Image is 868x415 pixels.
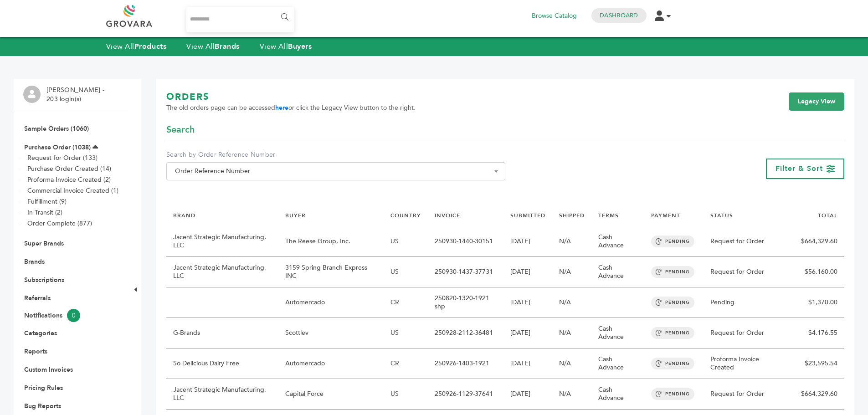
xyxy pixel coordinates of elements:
a: Dashboard [600,11,638,20]
a: Pricing Rules [24,384,63,392]
a: Sample Orders (1060) [24,124,89,133]
td: N/A [552,379,591,410]
a: Categories [24,329,57,338]
td: Jacent Strategic Manufacturing, LLC [166,226,278,257]
td: Pending [704,287,788,318]
strong: Buyers [288,41,312,51]
td: Cash Advance [591,348,645,379]
td: N/A [552,257,591,287]
td: N/A [552,287,591,318]
a: In-Transit (2) [27,208,62,217]
td: $1,370.00 [789,287,844,318]
a: Reports [24,347,47,356]
li: [PERSON_NAME] - 203 login(s) [46,86,107,103]
a: Notifications0 [24,309,117,322]
a: SUBMITTED [510,212,545,219]
td: Jacent Strategic Manufacturing, LLC [166,257,278,287]
td: Jacent Strategic Manufacturing, LLC [166,379,278,410]
a: Fulfillment (9) [27,197,67,206]
span: PENDING [651,297,694,308]
span: PENDING [651,236,694,247]
a: Subscriptions [24,276,64,284]
td: 250930-1440-30151 [428,226,503,257]
a: Super Brands [24,239,64,248]
td: Cash Advance [591,379,645,410]
td: [DATE] [503,226,552,257]
a: Proforma Invoice Created (2) [27,175,111,184]
td: $664,329.60 [789,226,844,257]
a: Commercial Invoice Created (1) [27,186,118,195]
a: View AllBrands [186,41,240,51]
a: View AllProducts [106,41,167,51]
td: [DATE] [503,348,552,379]
td: N/A [552,226,591,257]
td: Request for Order [704,379,788,410]
span: Order Reference Number [166,162,505,180]
td: The Reese Group, Inc. [278,226,384,257]
td: Automercado [278,348,384,379]
td: 250928-2112-36481 [428,318,503,348]
input: Search... [186,7,294,32]
a: Request for Order (133) [27,154,98,162]
td: N/A [552,348,591,379]
a: Referrals [24,294,51,302]
td: CR [384,287,428,318]
td: Automercado [278,287,384,318]
a: TOTAL [818,212,837,219]
td: US [384,379,428,410]
span: PENDING [651,358,694,369]
span: PENDING [651,327,694,339]
a: SHIPPED [559,212,585,219]
span: PENDING [651,266,694,278]
a: Legacy View [789,92,844,111]
a: Purchase Order Created (14) [27,164,111,173]
td: Capital Force [278,379,384,410]
a: BUYER [285,212,306,219]
a: INVOICE [435,212,460,219]
span: PENDING [651,388,694,400]
td: 3159 Spring Branch Express INC [278,257,384,287]
td: Cash Advance [591,257,645,287]
td: G-Brands [166,318,278,348]
a: COUNTRY [390,212,421,219]
h1: ORDERS [166,91,416,103]
td: [DATE] [503,318,552,348]
td: $23,595.54 [789,348,844,379]
td: [DATE] [503,287,552,318]
label: Search by Order Reference Number [166,150,505,159]
a: PAYMENT [651,212,680,219]
td: Request for Order [704,318,788,348]
td: 250930-1437-37731 [428,257,503,287]
td: [DATE] [503,257,552,287]
span: The old orders page can be accessed or click the Legacy View button to the right. [166,103,416,113]
strong: Brands [215,41,239,51]
td: Scottlev [278,318,384,348]
img: profile.png [23,86,41,103]
a: Purchase Order (1038) [24,143,91,152]
a: Order Complete (877) [27,219,92,228]
td: 250926-1129-37641 [428,379,503,410]
td: $664,329.60 [789,379,844,410]
td: 250926-1403-1921 [428,348,503,379]
td: So Delicious Dairy Free [166,348,278,379]
td: US [384,226,428,257]
span: Order Reference Number [171,165,500,178]
span: Search [166,123,195,136]
td: [DATE] [503,379,552,410]
td: CR [384,348,428,379]
td: US [384,257,428,287]
td: $4,176.55 [789,318,844,348]
span: Filter & Sort [776,164,823,174]
a: here [275,103,288,112]
td: Proforma Invoice Created [704,348,788,379]
td: 250820-1320-1921 shp [428,287,503,318]
a: BRAND [173,212,195,219]
td: $56,160.00 [789,257,844,287]
td: Request for Order [704,226,788,257]
a: TERMS [598,212,619,219]
a: Custom Invoices [24,365,73,374]
a: STATUS [710,212,733,219]
a: View AllBuyers [260,41,312,51]
a: Brands [24,257,45,266]
a: Bug Reports [24,402,61,410]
